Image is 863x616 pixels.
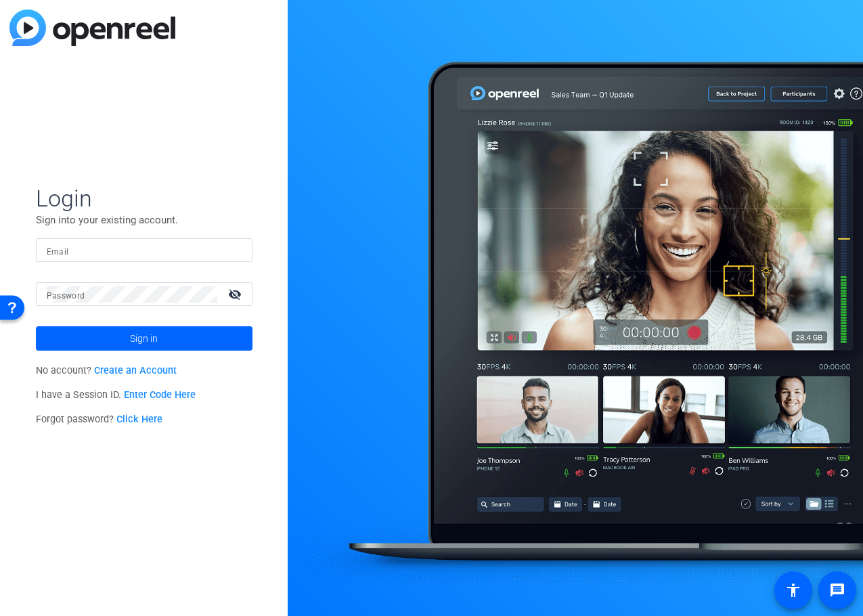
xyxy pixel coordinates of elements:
a: Create an Account [94,365,177,376]
button: Sign in [36,326,252,351]
img: blue-gradient.svg [9,9,175,46]
mat-label: Password [47,291,85,301]
mat-label: Email [47,247,69,257]
span: Sign in [130,322,158,355]
input: Enter Email Address [47,242,242,259]
span: No account? [36,365,177,376]
a: Click Here [116,414,162,425]
p: Sign into your existing account. [36,213,252,227]
mat-icon: message [829,582,845,598]
mat-icon: visibility_off [220,284,252,304]
span: Login [36,184,252,213]
a: Enter Code Here [124,389,196,401]
span: Forgot password? [36,414,163,425]
span: I have a Session ID. [36,389,196,401]
mat-icon: accessibility [785,582,801,598]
